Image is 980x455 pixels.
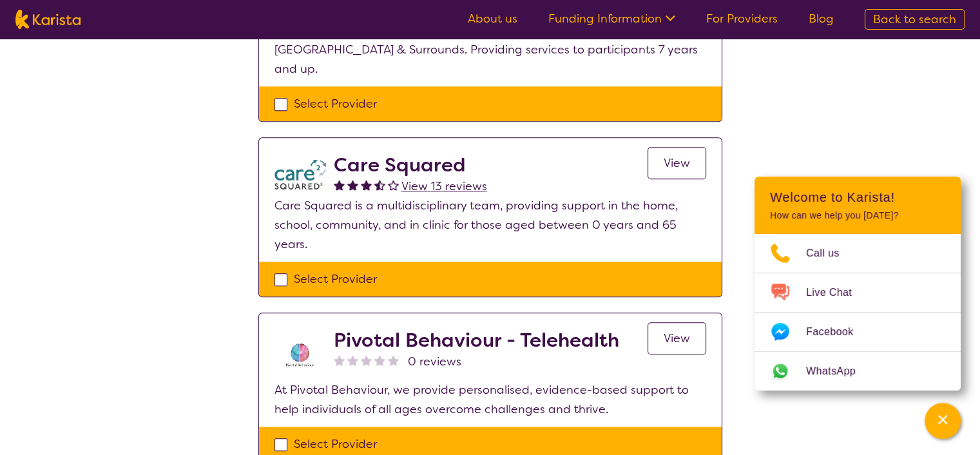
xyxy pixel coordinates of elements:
img: Karista logo [15,10,81,29]
p: Care Squared is a multidisciplinary team, providing support in the home, school, community, and i... [274,196,706,254]
a: View 13 reviews [401,177,487,196]
img: nonereviewstar [388,354,399,365]
span: View 13 reviews [401,179,487,194]
span: Live Chat [806,283,867,302]
ul: Choose channel [754,234,961,391]
a: Back to search [865,9,965,30]
button: Channel Menu [925,403,961,439]
span: WhatsApp [806,362,871,381]
img: emptystar [388,179,399,190]
img: nonereviewstar [361,354,372,365]
span: Call us [806,244,855,263]
img: fullstar [334,179,345,190]
h2: Care Squared [334,153,487,177]
span: View [664,331,690,346]
a: View [648,322,706,354]
p: No waitlist , get started now. NDIS registered provider of positive behaviour support services ac... [274,1,706,79]
img: nonereviewstar [374,354,385,365]
img: s8av3rcikle0tbnjpqc8.png [274,329,326,380]
a: Web link opens in a new tab. [754,352,961,391]
a: For Providers [706,11,778,26]
span: Back to search [873,12,956,27]
a: Funding Information [548,11,675,26]
a: About us [468,11,517,26]
p: At Pivotal Behaviour, we provide personalised, evidence-based support to help individuals of all ... [274,380,706,419]
img: halfstar [374,179,385,190]
a: Blog [809,11,834,26]
div: Channel Menu [754,177,961,391]
img: nonereviewstar [334,354,345,365]
span: 0 reviews [408,352,461,371]
h2: Welcome to Karista! [770,189,945,205]
a: View [648,147,706,179]
h2: Pivotal Behaviour - Telehealth [334,329,619,352]
span: Facebook [806,322,869,342]
span: View [664,155,690,171]
p: How can we help you [DATE]? [770,210,945,221]
img: fullstar [361,179,372,190]
img: watfhvlxxexrmzu5ckj6.png [274,153,326,196]
img: fullstar [347,179,358,190]
img: nonereviewstar [347,354,358,365]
